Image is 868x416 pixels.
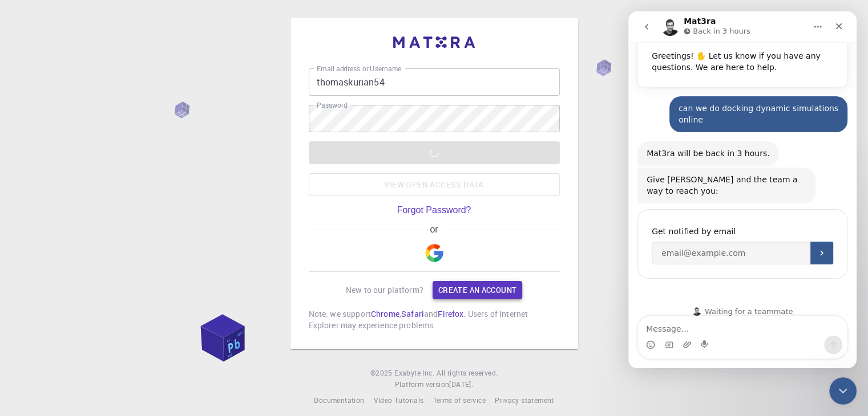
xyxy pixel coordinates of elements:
[438,308,463,319] a: Firefox
[9,156,219,193] div: Matt Erran says…
[829,377,857,405] iframe: Intercom live chat
[18,137,141,148] div: Mat3ra will be back in 3 hours.
[23,213,205,227] div: Get notified by email
[41,85,219,121] div: can we do docking dynamic simulations online
[495,395,554,405] span: Privacy statement
[54,329,63,338] button: Upload attachment
[50,92,210,114] div: can we do docking dynamic simulations online
[196,324,214,342] button: Send a message…
[425,244,443,262] img: Google
[72,329,82,338] button: Start recording
[449,380,473,389] span: [DATE] .
[495,395,554,406] a: Privacy statement
[433,395,485,405] span: Terms of service
[628,11,857,368] iframe: Intercom live chat
[373,395,423,405] span: Video Tutorials
[317,100,347,110] label: Password
[9,85,219,130] div: user says…
[346,284,423,296] p: New to our platform?
[401,308,424,319] a: Safari
[433,281,522,299] a: Create an account
[9,156,187,192] div: Give [PERSON_NAME] and the team a way to reach you:
[10,305,219,324] textarea: Message…
[182,230,205,253] button: Submit
[394,368,434,377] span: Exabyte Inc.
[394,368,434,379] a: Exabyte Inc.
[18,329,27,338] button: Emoji picker
[309,308,560,331] p: Note: we support , and . Users of Internet Explorer may experience problems.
[370,368,394,379] span: © 2025
[23,39,205,62] div: Greetings! ✋ Let us know if you have any questions. We are here to help.
[314,395,364,405] span: Documentation
[9,130,150,155] div: Mat3ra will be back in 3 hours.
[395,379,449,390] span: Platform version
[371,308,399,319] a: Chrome
[64,295,73,304] img: Profile image for Timur
[449,379,473,390] a: [DATE].
[397,205,471,215] a: Forgot Password?
[433,395,485,406] a: Terms of service
[425,225,443,235] span: or
[317,64,401,74] label: Email address or Username
[9,193,219,286] div: Matt Erran says…
[36,329,45,338] button: Gif picker
[18,163,178,185] div: Give [PERSON_NAME] and the team a way to reach you:
[9,130,219,156] div: Matt Erran says…
[373,395,423,406] a: Video Tutorials
[23,230,182,253] input: Enter your email
[314,395,364,406] a: Documentation
[437,368,498,379] span: All rights reserved.
[11,295,217,304] div: Waiting for a teammate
